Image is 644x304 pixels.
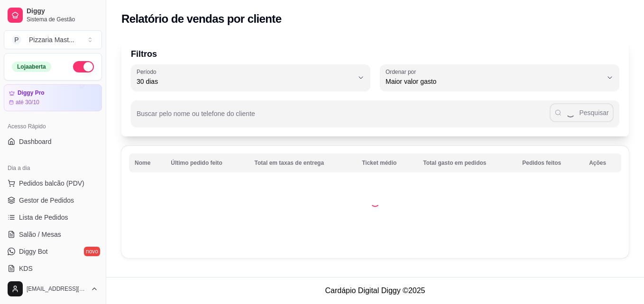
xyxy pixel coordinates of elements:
[19,264,33,273] span: KDS
[4,84,102,111] a: Diggy Proaté 30/10
[131,64,370,91] button: Período30 dias
[4,277,102,300] button: [EMAIL_ADDRESS][DOMAIN_NAME]
[4,227,102,242] a: Salão / Mesas
[4,193,102,208] a: Gestor de Pedidos
[4,210,102,225] a: Lista de Pedidos
[19,247,48,256] span: Diggy Bot
[131,47,619,61] p: Filtros
[4,134,102,149] a: Dashboard
[4,161,102,176] div: Dia a dia
[16,98,39,106] article: até 30/10
[137,77,353,86] span: 30 dias
[4,176,102,191] button: Pedidos balcão (PDV)
[12,62,51,72] div: Loja aberta
[19,196,74,205] span: Gestor de Pedidos
[4,261,102,276] a: KDS
[27,7,98,16] span: Diggy
[19,230,61,239] span: Salão / Mesas
[106,277,644,304] footer: Cardápio Digital Diggy © 2025
[12,35,21,45] span: P
[121,11,282,27] h2: Relatório de vendas por cliente
[18,89,45,97] article: Diggy Pro
[27,285,87,293] span: [EMAIL_ADDRESS][DOMAIN_NAME]
[370,197,380,207] div: Loading
[4,119,102,134] div: Acesso Rápido
[19,213,68,222] span: Lista de Pedidos
[73,61,94,72] button: Alterar Status
[137,113,550,122] input: Buscar pelo nome ou telefone do cliente
[4,30,102,49] button: Select a team
[29,35,74,45] div: Pizzaria Mast ...
[19,179,84,188] span: Pedidos balcão (PDV)
[19,137,52,146] span: Dashboard
[137,68,159,76] label: Período
[27,16,98,23] span: Sistema de Gestão
[386,68,419,76] label: Ordenar por
[4,4,102,27] a: DiggySistema de Gestão
[380,64,619,91] button: Ordenar porMaior valor gasto
[4,244,102,259] a: Diggy Botnovo
[386,77,602,86] span: Maior valor gasto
